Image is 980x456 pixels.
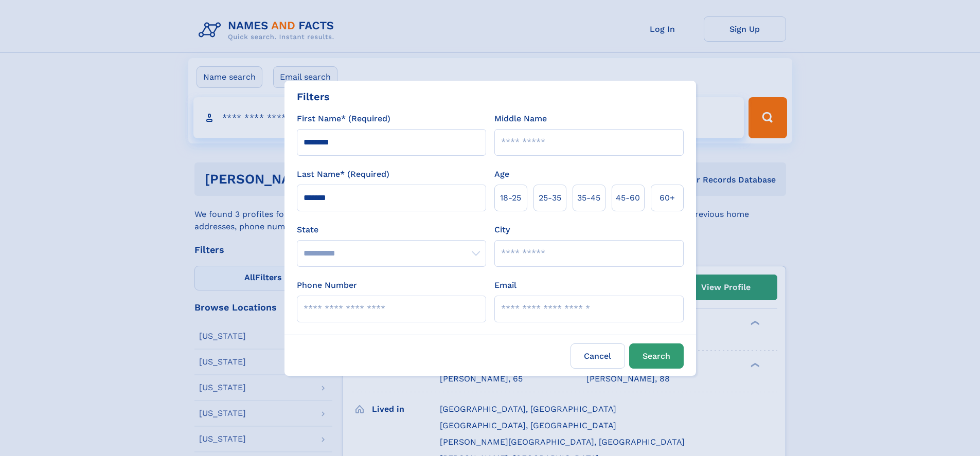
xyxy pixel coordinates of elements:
label: Email [494,279,516,291]
span: 18‑25 [500,192,521,204]
label: Phone Number [297,279,357,291]
button: Search [629,343,684,369]
label: Cancel [571,343,625,369]
label: Last Name* (Required) [297,168,389,180]
span: 25‑35 [539,192,561,204]
label: City [494,224,510,236]
label: State [297,224,486,236]
span: 45‑60 [616,192,640,204]
div: Filters [297,89,330,104]
span: 35‑45 [577,192,600,204]
label: First Name* (Required) [297,113,390,125]
label: Age [494,168,509,180]
label: Middle Name [494,113,547,125]
span: 60+ [660,192,675,204]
